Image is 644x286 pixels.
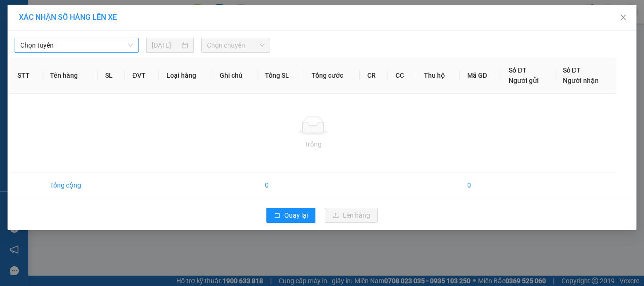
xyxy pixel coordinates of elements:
input: 14/08/2025 [152,40,179,50]
span: Chọn tuyến [20,38,133,52]
span: XÁC NHẬN SỐ HÀNG LÊN XE [19,13,117,22]
th: CR [360,57,388,94]
th: Thu hộ [416,57,460,94]
th: ĐVT [125,57,159,94]
td: 0 [460,172,501,198]
span: Quay lại [284,210,308,221]
span: Chọn chuyến [207,38,265,52]
th: Tổng cước [304,57,360,94]
th: CC [388,57,416,94]
button: Close [610,5,636,31]
th: Loại hàng [159,57,213,94]
th: Mã GD [460,57,501,94]
th: Ghi chú [212,57,257,94]
span: Số ĐT [509,66,527,74]
td: Tổng cộng [42,172,98,198]
th: STT [10,57,42,94]
th: Tên hàng [42,57,98,94]
button: uploadLên hàng [325,208,378,223]
span: Người nhận [563,77,599,84]
div: Trống [17,139,609,149]
button: rollbackQuay lại [266,208,315,223]
th: SL [98,57,124,94]
th: Tổng SL [257,57,304,94]
td: 0 [257,172,304,198]
span: Số ĐT [563,66,581,74]
span: close [619,14,627,21]
span: Người gửi [509,77,539,84]
span: rollback [274,212,281,220]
